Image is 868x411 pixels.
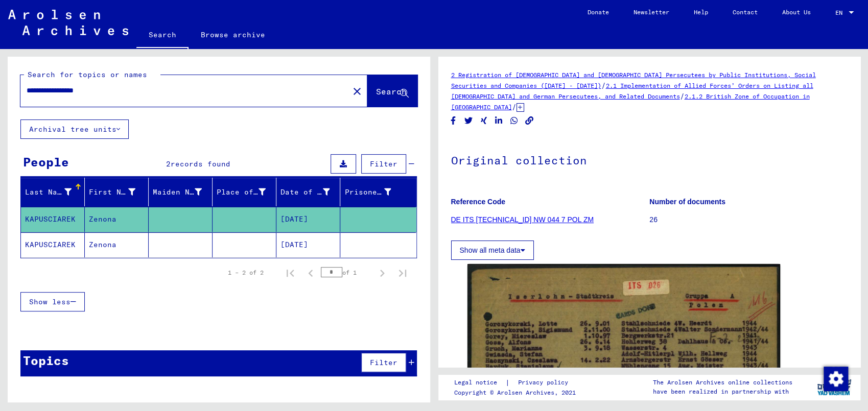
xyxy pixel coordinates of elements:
div: People [23,153,69,171]
span: 2 [166,159,171,168]
span: Search [376,86,407,96]
mat-header-cell: Place of Birth [213,178,276,206]
mat-label: Search for topics or names [28,70,147,79]
a: Search [136,22,189,49]
div: of 1 [321,268,372,277]
div: Last Name [25,184,84,200]
img: Change consent [824,367,848,391]
div: Maiden Name [153,187,202,198]
span: Filter [370,358,397,367]
mat-header-cell: Prisoner # [340,178,416,206]
button: Search [367,75,417,107]
button: First page [280,262,300,283]
img: yv_logo.png [815,374,853,400]
button: Share on LinkedIn [494,114,504,127]
h1: Original collection [451,137,848,182]
div: First Name [89,184,148,200]
div: Change consent [823,366,848,391]
mat-cell: Zenona [85,232,149,257]
button: Next page [372,262,392,283]
div: Place of Birth [217,187,266,198]
b: Number of documents [649,198,725,206]
mat-cell: [DATE] [276,207,340,232]
button: Share on WhatsApp [509,114,520,127]
img: Arolsen_neg.svg [8,10,128,35]
span: / [680,91,685,101]
b: Reference Code [451,198,506,206]
mat-header-cell: First Name [85,178,149,206]
a: DE ITS [TECHNICAL_ID] NW 044 7 POL ZM [451,215,594,224]
div: Date of Birth [280,184,342,200]
span: records found [171,159,230,168]
div: Prisoner # [344,184,404,200]
div: Topics [23,351,69,370]
p: 26 [649,214,848,225]
button: Clear [347,81,367,101]
span: / [512,102,517,111]
div: 1 – 2 of 2 [228,268,264,277]
button: Share on Facebook [448,114,459,127]
button: Filter [361,154,406,174]
button: Filter [361,353,406,372]
div: | [454,377,580,388]
button: Last page [392,262,413,283]
a: 2.1 Implementation of Allied Forces’ Orders on Listing all [DEMOGRAPHIC_DATA] and German Persecut... [451,82,813,100]
span: Show less [29,297,71,306]
mat-header-cell: Maiden Name [149,178,213,206]
span: / [601,81,606,90]
div: First Name [89,187,135,198]
div: Maiden Name [153,184,215,200]
a: Legal notice [454,377,505,388]
mat-icon: close [351,85,363,98]
button: Copy link [524,114,535,127]
p: have been realized in partnership with [653,387,792,396]
a: Browse archive [189,22,277,47]
span: Filter [370,159,397,168]
button: Archival tree units [20,119,129,139]
button: Show less [20,292,85,311]
button: Share on Twitter [463,114,474,127]
mat-cell: [DATE] [276,232,340,257]
mat-cell: KAPUSCIAREK [21,207,85,232]
p: The Arolsen Archives online collections [653,378,792,387]
div: Prisoner # [344,187,391,198]
a: 2 Registration of [DEMOGRAPHIC_DATA] and [DEMOGRAPHIC_DATA] Persecutees by Public Institutions, S... [451,71,816,89]
a: Privacy policy [510,377,580,388]
mat-cell: Zenona [85,207,149,232]
mat-header-cell: Date of Birth [276,178,340,206]
span: EN [835,9,847,16]
mat-header-cell: Last Name [21,178,85,206]
div: Place of Birth [217,184,278,200]
mat-cell: KAPUSCIAREK [21,232,85,257]
button: Share on Xing [479,114,489,127]
button: Previous page [300,262,321,283]
p: Copyright © Arolsen Archives, 2021 [454,388,580,397]
button: Show all meta data [451,240,534,260]
div: Last Name [25,187,72,198]
div: Date of Birth [280,187,330,198]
